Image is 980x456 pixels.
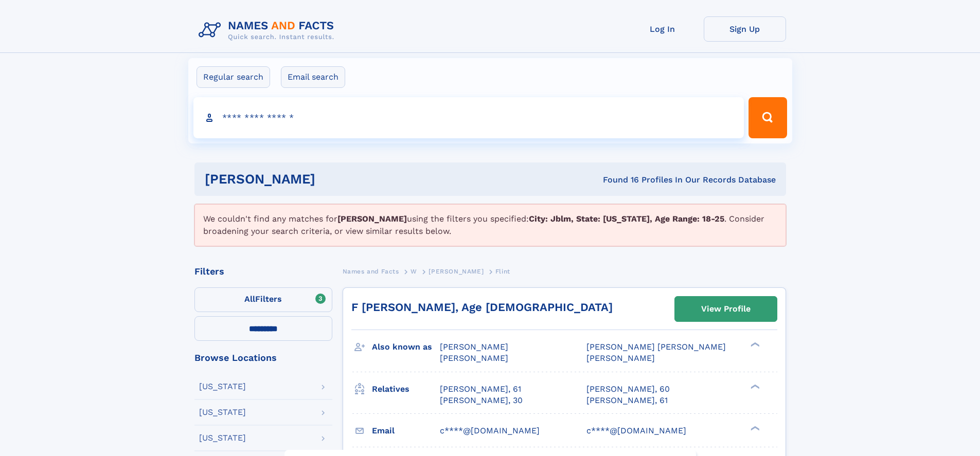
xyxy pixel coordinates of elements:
a: View Profile [675,297,777,321]
div: ❯ [748,425,760,431]
a: Log In [621,16,704,42]
a: F [PERSON_NAME], Age [DEMOGRAPHIC_DATA] [351,301,613,314]
a: Names and Facts [343,265,399,278]
b: [PERSON_NAME] [337,214,407,224]
span: All [244,294,255,304]
a: [PERSON_NAME], 61 [586,395,668,406]
div: [US_STATE] [199,434,246,442]
div: Browse Locations [194,353,332,362]
div: [US_STATE] [199,408,246,416]
a: [PERSON_NAME], 61 [440,384,521,395]
div: View Profile [701,297,751,321]
span: [PERSON_NAME] [586,353,655,363]
label: Email search [281,66,345,88]
b: City: Jblm, State: [US_STATE], Age Range: 18-25 [529,214,724,224]
h1: [PERSON_NAME] [205,173,459,186]
div: Found 16 Profiles In Our Records Database [459,174,776,186]
label: Filters [194,287,332,312]
div: We couldn't find any matches for using the filters you specified: . Consider broadening your sear... [194,204,786,246]
span: Flint [495,268,510,275]
span: W [411,268,417,275]
span: [PERSON_NAME] [429,268,484,275]
a: [PERSON_NAME] [429,265,484,278]
div: ❯ [748,383,760,390]
a: W [411,265,417,278]
button: Search Button [749,97,787,138]
span: [PERSON_NAME] [PERSON_NAME] [586,342,726,352]
input: search input [193,97,744,138]
span: [PERSON_NAME] [440,342,508,352]
label: Regular search [197,66,270,88]
div: Filters [194,267,332,276]
a: [PERSON_NAME], 30 [440,395,523,406]
img: Logo Names and Facts [194,16,343,44]
h3: Relatives [372,380,440,398]
a: [PERSON_NAME], 60 [586,384,670,395]
div: ❯ [748,341,760,348]
h3: Also known as [372,338,440,356]
div: [US_STATE] [199,382,246,391]
a: Sign Up [704,16,786,42]
span: [PERSON_NAME] [440,353,508,363]
h3: Email [372,422,440,440]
